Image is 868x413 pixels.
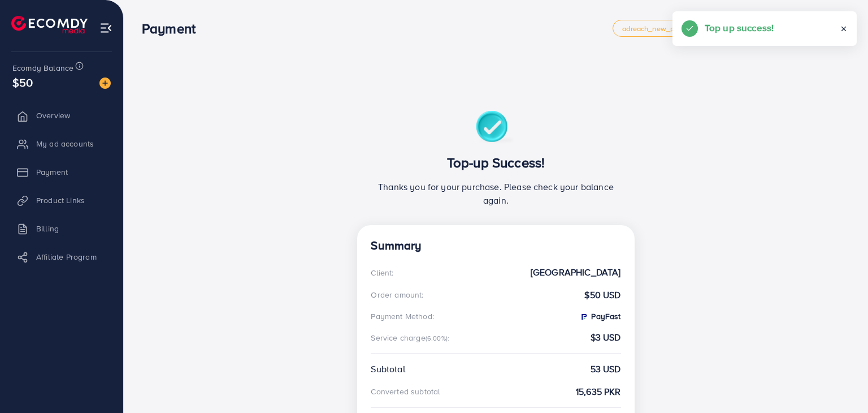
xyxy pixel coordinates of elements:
h3: Top-up Success! [371,154,620,171]
h4: Summary [371,239,620,253]
strong: $50 USD [584,289,620,302]
img: success [476,111,516,145]
img: logo [11,16,88,33]
span: adreach_new_package [622,25,698,32]
span: Ecomdy Balance [12,62,73,74]
h5: Top up success! [705,20,774,35]
strong: 15,635 PKR [576,385,621,398]
img: image [99,78,111,89]
img: menu [99,21,112,35]
div: Converted subtotal [371,386,440,397]
img: PayFast [579,312,588,321]
h3: Payment [142,20,205,37]
strong: [GEOGRAPHIC_DATA] [531,266,621,279]
div: Subtotal [371,363,405,376]
a: adreach_new_package [613,20,708,37]
div: Order amount: [371,289,423,300]
p: Thanks you for your purchase. Please check your balance again. [371,180,620,207]
strong: PayFast [579,311,620,322]
span: $50 [12,74,33,91]
div: Client: [371,267,393,278]
strong: $3 USD [591,331,621,344]
strong: 53 USD [591,363,621,376]
div: Payment Method: [371,311,433,322]
small: (6.00%): [426,334,449,343]
div: Service charge [371,332,453,343]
